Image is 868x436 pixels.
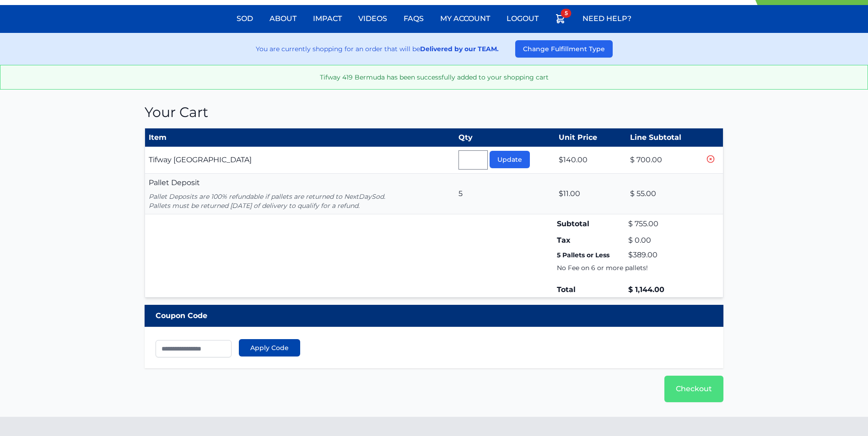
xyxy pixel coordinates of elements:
[398,8,429,30] a: FAQs
[145,104,723,121] h1: Your Cart
[555,214,626,234] td: Subtotal
[626,282,701,298] td: $ 1,144.00
[455,128,555,147] th: Qty
[561,9,571,18] span: 5
[555,128,626,147] th: Unit Price
[555,233,626,248] td: Tax
[490,151,530,168] button: Update
[435,8,496,30] a: My Account
[455,174,555,214] td: 5
[515,40,613,58] button: Change Fulfillment Type
[307,8,347,30] a: Impact
[555,147,626,174] td: $140.00
[145,147,455,174] td: Tifway [GEOGRAPHIC_DATA]
[664,376,723,402] a: Checkout
[501,8,544,30] a: Logout
[555,282,626,298] td: Total
[353,8,393,30] a: Videos
[626,174,701,214] td: $ 55.00
[145,305,723,327] div: Coupon Code
[420,45,499,53] strong: Delivered by our TEAM.
[557,263,699,272] p: No Fee on 6 or more pallets!
[626,248,701,262] td: $389.00
[555,248,626,262] td: 5 Pallets or Less
[8,73,860,82] p: Tifway 419 Bermuda has been successfully added to your shopping cart
[231,8,259,30] a: Sod
[626,233,701,248] td: $ 0.00
[264,8,302,30] a: About
[550,8,571,33] a: 5
[555,174,626,214] td: $11.00
[145,174,455,214] td: Pallet Deposit
[626,214,701,234] td: $ 755.00
[626,147,701,174] td: $ 700.00
[239,339,300,356] button: Apply Code
[149,192,451,210] p: Pallet Deposits are 100% refundable if pallets are returned to NextDaySod. Pallets must be return...
[626,128,701,147] th: Line Subtotal
[577,8,637,30] a: Need Help?
[250,343,289,352] span: Apply Code
[145,128,455,147] th: Item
